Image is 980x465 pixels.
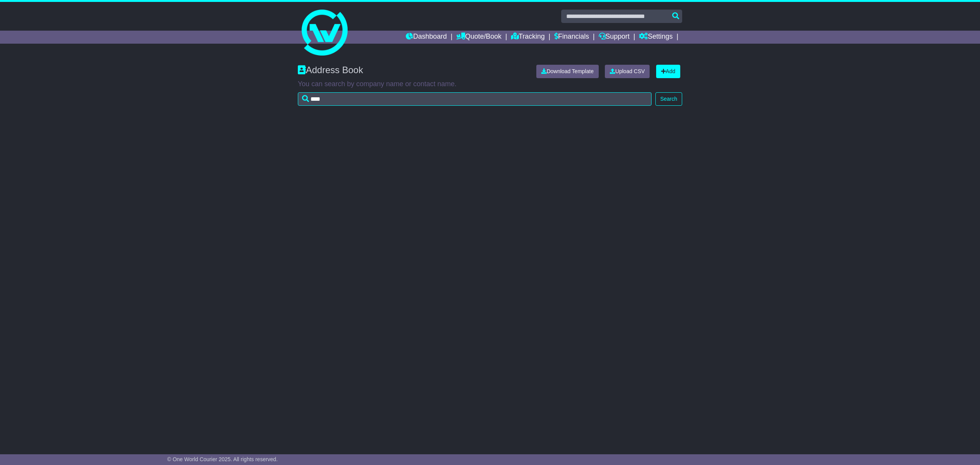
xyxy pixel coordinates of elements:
a: Quote/Book [456,31,501,44]
a: Add [656,65,680,78]
span: © One World Courier 2025. All rights reserved. [167,456,278,462]
a: Dashboard [406,31,447,44]
a: Financials [554,31,589,44]
p: You can search by company name or contact name. [298,80,682,88]
a: Support [599,31,630,44]
div: Address Book [294,65,531,78]
a: Tracking [511,31,545,44]
a: Download Template [536,65,599,78]
a: Settings [639,31,673,44]
a: Upload CSV [605,65,650,78]
button: Search [655,92,682,106]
